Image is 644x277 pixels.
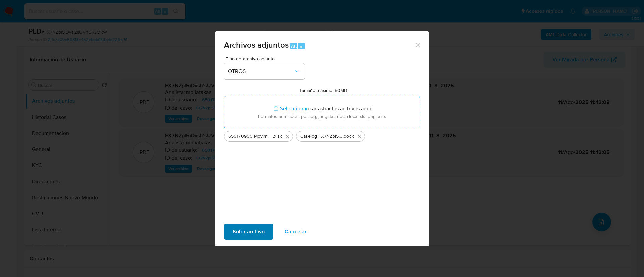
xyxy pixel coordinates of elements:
button: Cancelar [276,224,315,240]
button: Eliminar 650170900 Movimientos.xlsx [283,132,291,140]
span: OTROS [228,68,294,75]
span: Cancelar [285,224,307,239]
span: .xlsx [273,133,282,140]
button: Eliminar Caselog FX7NZpl5iDvsIZsUVhGRJORW_2025_07_17_23_27_41.docx [355,132,363,140]
span: .docx [343,133,354,140]
button: Subir archivo [224,224,273,240]
span: a [300,43,302,49]
span: Caselog FX7NZpl5iDvsIZsUVhGRJORW_2025_07_17_23_27_41 [300,133,343,140]
label: Tamaño máximo: 50MB [299,87,347,93]
span: Archivos adjuntos [224,39,289,51]
span: Alt [291,43,297,49]
span: Subir archivo [233,224,265,239]
button: OTROS [224,63,305,79]
span: 650170900 Movimientos [228,133,273,140]
button: Cerrar [414,42,420,48]
ul: Archivos seleccionados [224,128,420,142]
span: Tipo de archivo adjunto [226,56,306,61]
